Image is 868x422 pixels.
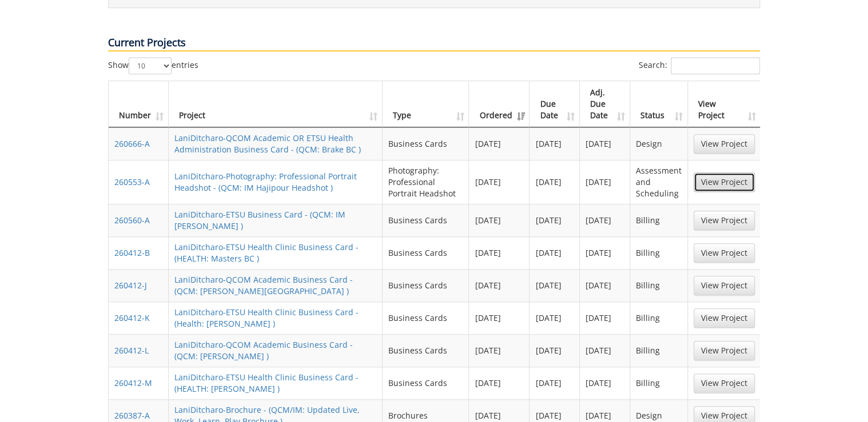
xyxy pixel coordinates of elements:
[694,172,755,192] a: View Project
[529,269,580,302] td: [DATE]
[529,302,580,334] td: [DATE]
[108,35,760,51] p: Current Projects
[630,334,688,367] td: Billing
[580,302,630,334] td: [DATE]
[383,269,469,302] td: Business Cards
[383,81,469,127] th: Type: activate to sort column ascending
[114,247,150,258] a: 260412-B
[174,372,359,394] a: LaniDitcharo-ETSU Health Clinic Business Card - (HEALTH: [PERSON_NAME] )
[580,334,630,367] td: [DATE]
[469,236,529,269] td: [DATE]
[469,334,529,367] td: [DATE]
[630,367,688,399] td: Billing
[114,410,150,421] a: 260387-A
[529,236,580,269] td: [DATE]
[694,341,755,360] a: View Project
[383,334,469,367] td: Business Cards
[469,269,529,302] td: [DATE]
[114,176,150,187] a: 260553-A
[630,160,688,204] td: Assessment and Scheduling
[174,339,353,361] a: LaniDitcharo-QCOM Academic Business Card - (QCM: [PERSON_NAME] )
[580,236,630,269] td: [DATE]
[108,57,198,74] label: Show entries
[169,81,383,127] th: Project: activate to sort column ascending
[469,127,529,160] td: [DATE]
[114,312,150,323] a: 260412-K
[114,280,147,291] a: 260412-J
[129,57,172,74] select: Showentries
[174,171,357,193] a: LaniDitcharo-Photography: Professional Portrait Headshot - (QCM: IM Hajipour Headshot )
[630,204,688,236] td: Billing
[580,81,630,127] th: Adj. Due Date: activate to sort column ascending
[174,209,345,231] a: LaniDitcharo-ETSU Business Card - (QCM: IM [PERSON_NAME] )
[639,57,760,74] label: Search:
[174,307,359,329] a: LaniDitcharo-ETSU Health Clinic Business Card - (Health: [PERSON_NAME] )
[383,127,469,160] td: Business Cards
[580,269,630,302] td: [DATE]
[529,81,580,127] th: Due Date: activate to sort column ascending
[383,204,469,236] td: Business Cards
[114,377,152,388] a: 260412-M
[630,236,688,269] td: Billing
[383,236,469,269] td: Business Cards
[383,367,469,399] td: Business Cards
[529,204,580,236] td: [DATE]
[529,127,580,160] td: [DATE]
[694,243,755,263] a: View Project
[114,345,149,356] a: 260412-L
[630,302,688,334] td: Billing
[688,81,761,127] th: View Project: activate to sort column ascending
[383,302,469,334] td: Business Cards
[694,134,755,154] a: View Project
[174,242,359,264] a: LaniDitcharo-ETSU Health Clinic Business Card - (HEALTH: Masters BC )
[694,308,755,328] a: View Project
[469,160,529,204] td: [DATE]
[671,57,760,74] input: Search:
[469,367,529,399] td: [DATE]
[630,81,688,127] th: Status: activate to sort column ascending
[529,334,580,367] td: [DATE]
[694,211,755,230] a: View Project
[109,81,169,127] th: Number: activate to sort column ascending
[174,274,353,296] a: LaniDitcharo-QCOM Academic Business Card - (QCM: [PERSON_NAME][GEOGRAPHIC_DATA] )
[174,132,361,155] a: LaniDitcharo-QCOM Academic OR ETSU Health Administration Business Card - (QCM: Brake BC )
[694,373,755,393] a: View Project
[630,269,688,302] td: Billing
[469,302,529,334] td: [DATE]
[529,160,580,204] td: [DATE]
[114,138,150,149] a: 260666-A
[469,81,529,127] th: Ordered: activate to sort column ascending
[694,276,755,295] a: View Project
[114,215,150,226] a: 260560-A
[529,367,580,399] td: [DATE]
[580,204,630,236] td: [DATE]
[580,367,630,399] td: [DATE]
[630,127,688,160] td: Design
[383,160,469,204] td: Photography: Professional Portrait Headshot
[580,127,630,160] td: [DATE]
[580,160,630,204] td: [DATE]
[469,204,529,236] td: [DATE]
